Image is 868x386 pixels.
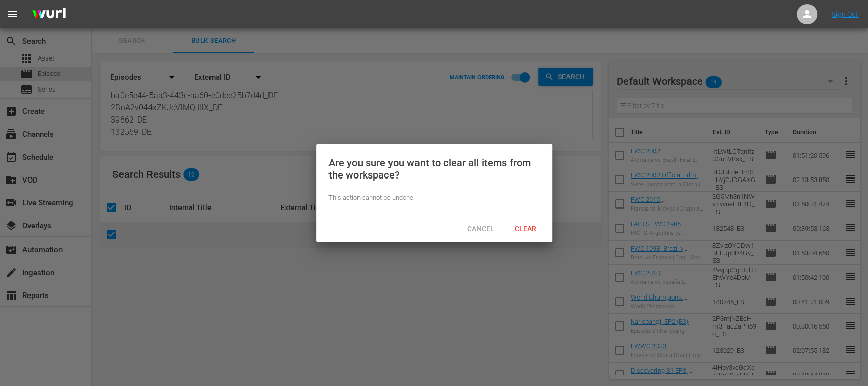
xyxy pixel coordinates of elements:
img: ans4CAIJ8jUAAAAAAAAAAAAAAAAAAAAAAAAgQb4GAAAAAAAAAAAAAAAAAAAAAAAAJMjXAAAAAAAAAAAAAAAAAAAAAAAAgAT5G... [24,3,73,26]
a: Sign Out [832,10,858,18]
button: Clear [503,219,548,237]
button: Cancel [459,219,503,237]
span: Clear [506,225,545,233]
div: This action cannot be undone. [328,193,540,203]
span: Cancel [459,225,502,233]
span: menu [6,8,18,20]
div: Are you sure you want to clear all items from the workspace? [328,157,540,181]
